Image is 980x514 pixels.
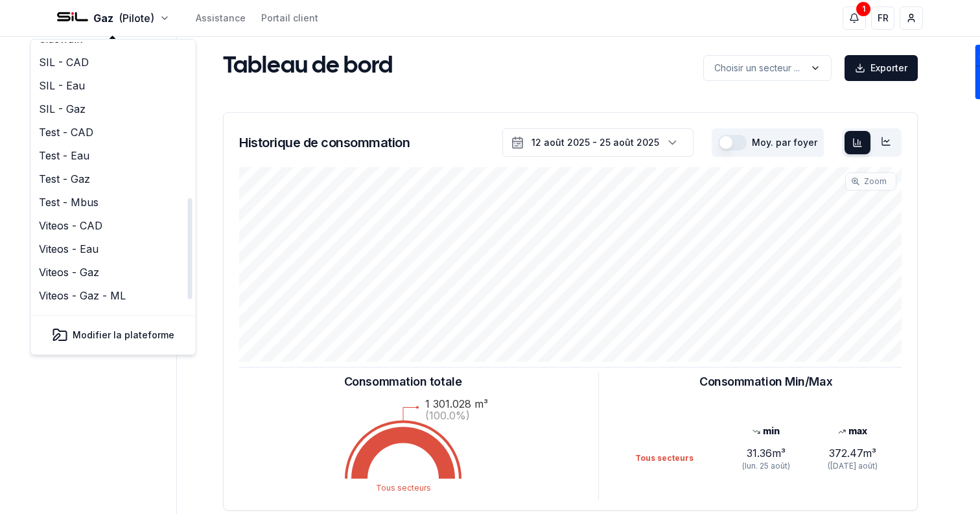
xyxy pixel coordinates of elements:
text: Tous secteurs [375,483,430,493]
div: 372.47 m³ [810,445,896,461]
a: Viteos - CAD [34,214,193,237]
div: ([DATE] août) [810,461,896,471]
a: Viteos - Gaz [34,261,193,284]
a: Test - Mbus [34,191,193,214]
div: Tous secteurs [635,453,722,463]
h3: Consommation Min/Max [699,373,832,391]
text: (100.0%) [425,409,470,422]
a: Viteos - Eau [34,237,193,261]
div: 31.36 m³ [722,445,809,461]
div: (lun. 25 août) [722,461,809,471]
button: Modifier la plateforme [39,322,188,348]
div: min [722,425,809,438]
a: Test - Eau [34,144,193,167]
a: SIL - CAD [34,51,193,74]
a: Viteos - Gaz - ML [34,284,193,307]
h3: Consommation totale [344,373,461,391]
a: SIL - Eau [34,74,193,97]
a: SIL - Gaz [34,97,193,121]
span: Zoom [864,176,887,187]
div: max [810,425,896,438]
a: Test - CAD [34,121,193,144]
a: Test - Gaz [34,167,193,191]
text: 1 301.028 m³ [425,397,488,410]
